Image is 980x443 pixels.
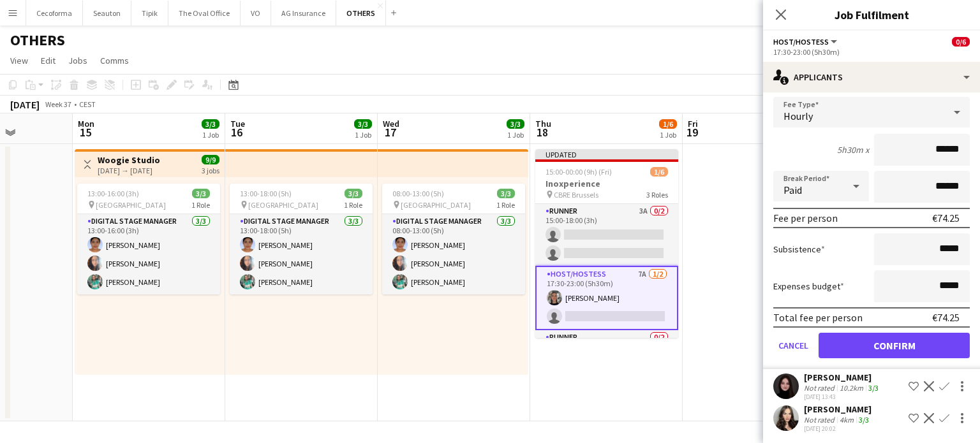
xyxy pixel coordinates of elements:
[98,154,160,166] h3: Woogie Studio
[533,125,551,140] span: 18
[659,119,677,129] span: 1/6
[763,6,980,23] h3: Job Fulfilment
[63,52,93,69] a: Jobs
[660,130,676,140] div: 1 Job
[344,200,362,210] span: 1 Role
[952,37,970,47] span: 0/6
[83,1,131,25] button: Seauton
[100,55,129,66] span: Comms
[773,243,825,255] label: Subsistence
[497,189,515,198] span: 3/3
[78,118,94,129] span: Mon
[932,212,960,224] div: €74.25
[804,415,837,425] div: Not rated
[355,130,371,140] div: 1 Job
[535,149,678,338] app-job-card: Updated15:00-00:00 (9h) (Fri)1/6Inoxperience CBRE Brussels3 RolesRunner3A0/215:00-18:00 (3h) Host...
[383,118,399,129] span: Wed
[837,144,869,156] div: 5h30m x
[10,31,65,50] h1: OTHERS
[98,166,160,175] div: [DATE] → [DATE]
[646,190,668,200] span: 3 Roles
[546,167,612,177] span: 15:00-00:00 (9h) (Fri)
[507,130,524,140] div: 1 Job
[507,119,524,129] span: 3/3
[837,383,866,393] div: 10.2km
[773,311,863,324] div: Total fee per person
[554,190,598,200] span: CBRE Brussels
[650,167,668,177] span: 1/6
[932,311,960,324] div: €74.25
[859,415,869,425] app-skills-label: 3/3
[686,125,698,140] span: 19
[783,184,802,196] span: Paid
[131,1,168,25] button: Tipik
[819,333,970,358] button: Confirm
[68,55,87,66] span: Jobs
[804,425,872,433] div: [DATE] 20:02
[804,372,881,383] div: [PERSON_NAME]
[392,189,444,198] span: 08:00-13:00 (5h)
[382,214,525,294] app-card-role: Digital Stage Manager3/308:00-13:00 (5h)[PERSON_NAME][PERSON_NAME][PERSON_NAME]
[381,125,399,140] span: 17
[535,118,551,129] span: Thu
[202,119,219,129] span: 3/3
[535,266,678,330] app-card-role: Host/Hostess7A1/217:30-23:00 (5h30m)[PERSON_NAME]
[168,1,241,25] button: The Oval Office
[271,1,336,25] button: AG Insurance
[202,130,219,140] div: 1 Job
[535,330,678,392] app-card-role: Runner0/2
[783,110,813,122] span: Hourly
[36,52,61,69] a: Edit
[837,415,856,425] div: 4km
[773,333,813,358] button: Cancel
[382,184,525,294] app-job-card: 08:00-13:00 (5h)3/3 [GEOGRAPHIC_DATA]1 RoleDigital Stage Manager3/308:00-13:00 (5h)[PERSON_NAME][...
[41,55,56,66] span: Edit
[773,37,829,47] span: Host/Hostess
[804,403,872,415] div: [PERSON_NAME]
[230,118,245,129] span: Tue
[96,200,166,210] span: [GEOGRAPHIC_DATA]
[191,200,210,210] span: 1 Role
[79,99,96,109] div: CEST
[773,47,970,57] div: 17:30-23:00 (5h30m)
[230,184,373,294] app-job-card: 13:00-18:00 (5h)3/3 [GEOGRAPHIC_DATA]1 RoleDigital Stage Manager3/313:00-18:00 (5h)[PERSON_NAME][...
[868,383,879,393] app-skills-label: 3/3
[10,98,40,111] div: [DATE]
[42,99,74,109] span: Week 37
[241,1,271,25] button: VO
[228,125,245,140] span: 16
[95,52,134,69] a: Comms
[248,200,318,210] span: [GEOGRAPHIC_DATA]
[535,204,678,266] app-card-role: Runner3A0/215:00-18:00 (3h)
[77,184,220,294] app-job-card: 13:00-16:00 (3h)3/3 [GEOGRAPHIC_DATA]1 RoleDigital Stage Manager3/313:00-16:00 (3h)[PERSON_NAME][...
[230,214,373,294] app-card-role: Digital Stage Manager3/313:00-18:00 (5h)[PERSON_NAME][PERSON_NAME][PERSON_NAME]
[336,1,386,25] button: OTHERS
[76,125,94,140] span: 15
[87,189,139,198] span: 13:00-16:00 (3h)
[535,149,678,159] div: Updated
[496,200,515,210] span: 1 Role
[354,119,372,129] span: 3/3
[202,155,219,164] span: 9/9
[26,1,83,25] button: Cecoforma
[535,178,678,189] h3: Inoxperience
[773,212,838,224] div: Fee per person
[345,189,362,198] span: 3/3
[192,189,210,198] span: 3/3
[804,393,881,401] div: [DATE] 13:43
[804,383,837,393] div: Not rated
[240,189,292,198] span: 13:00-18:00 (5h)
[688,118,698,129] span: Fri
[773,280,844,292] label: Expenses budget
[773,37,839,47] button: Host/Hostess
[763,62,980,92] div: Applicants
[10,55,28,66] span: View
[5,52,33,69] a: View
[202,164,219,175] div: 3 jobs
[77,214,220,294] app-card-role: Digital Stage Manager3/313:00-16:00 (3h)[PERSON_NAME][PERSON_NAME][PERSON_NAME]
[401,200,471,210] span: [GEOGRAPHIC_DATA]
